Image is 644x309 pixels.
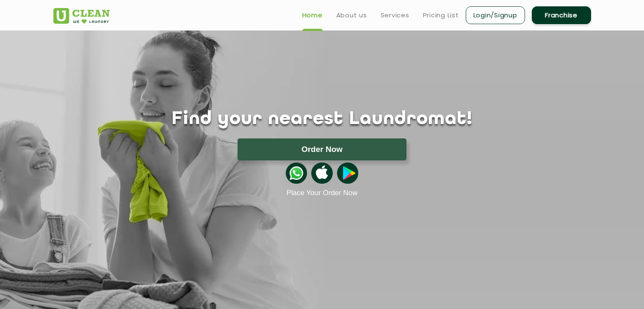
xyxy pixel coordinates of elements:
a: Services [381,10,409,20]
a: Pricing List [423,10,459,20]
a: Login/Signup [466,6,525,24]
h1: Find your nearest Laundromat! [47,109,597,130]
img: UClean Laundry and Dry Cleaning [53,8,110,24]
button: Order Now [238,138,406,160]
img: whatsappicon.png [286,163,307,184]
a: Place Your Order Now [286,189,357,197]
img: playstoreicon.png [337,163,358,184]
a: Franchise [532,6,591,24]
img: apple-icon.png [311,163,332,184]
a: Home [302,10,323,20]
a: About us [336,10,367,20]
